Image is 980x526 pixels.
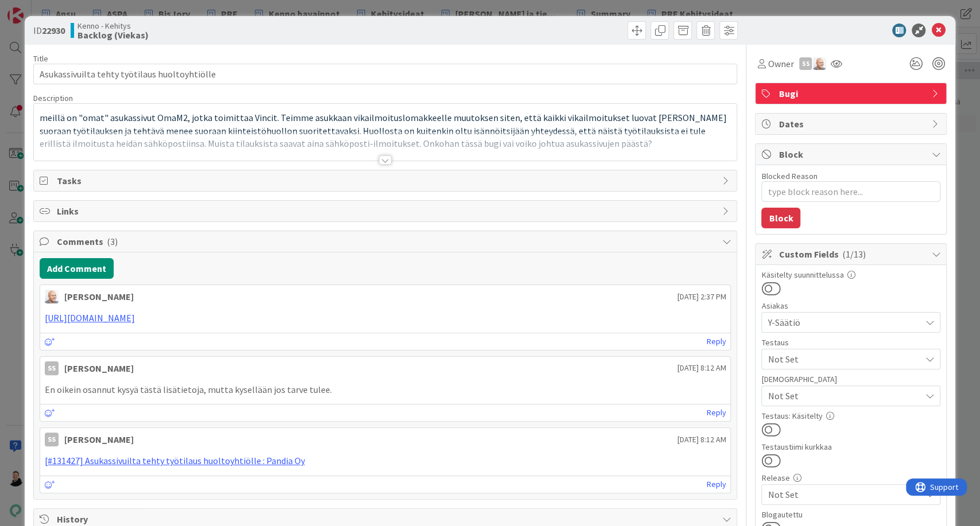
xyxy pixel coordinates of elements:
[768,315,920,329] span: Y-Säätiö
[78,30,149,40] b: Backlog (Viekas)
[761,412,940,420] div: Testaus: Käsitelty
[24,2,52,15] span: Support
[64,290,134,303] div: [PERSON_NAME]
[33,53,48,64] label: Title
[842,248,865,260] span: ( 1/13 )
[57,204,716,218] span: Links
[45,455,305,466] a: [#131427] Asukassivuilta tehty työtilaus huoltoyhtiölle : Pandia Oy
[706,406,726,420] a: Reply
[761,443,940,451] div: Testaustiimi kurkkaa
[57,235,716,248] span: Comments
[761,511,940,519] div: Blogautettu
[677,434,726,446] span: [DATE] 8:12 AM
[677,362,726,374] span: [DATE] 8:12 AM
[768,57,793,71] span: Owner
[40,112,729,149] span: meillä on "omat" asukassivut OmaM2, jotka toimittaa Vincit. Teimme asukkaan vikailmoituslomakkeel...
[78,21,149,30] span: Kenno - Kehitys
[799,57,812,70] div: SS
[706,334,726,349] a: Reply
[778,247,925,261] span: Custom Fields
[761,474,940,482] div: Release
[33,64,738,84] input: type card name here...
[677,291,726,303] span: [DATE] 2:37 PM
[45,361,59,375] div: SS
[45,312,135,324] a: [URL][DOMAIN_NAME]
[768,352,920,366] span: Not Set
[778,147,925,161] span: Block
[42,25,65,36] b: 22930
[64,433,134,446] div: [PERSON_NAME]
[33,24,65,37] span: ID
[761,375,940,383] div: [DEMOGRAPHIC_DATA]
[761,338,940,346] div: Testaus
[768,389,920,403] span: Not Set
[57,512,716,526] span: History
[761,208,800,228] button: Block
[107,236,118,247] span: ( 3 )
[761,302,940,310] div: Asiakas
[813,57,826,70] img: NG
[761,171,817,181] label: Blocked Reason
[33,93,73,103] span: Description
[45,433,59,446] div: SS
[778,87,925,100] span: Bugi
[768,488,920,501] span: Not Set
[57,174,716,188] span: Tasks
[64,361,134,375] div: [PERSON_NAME]
[40,258,114,279] button: Add Comment
[45,383,726,396] p: En oikein osannut kysyä tästä lisätietoja, mutta kysellään jos tarve tulee.
[761,271,940,279] div: Käsitelty suunnittelussa
[778,117,925,131] span: Dates
[706,477,726,492] a: Reply
[45,290,59,303] img: NG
